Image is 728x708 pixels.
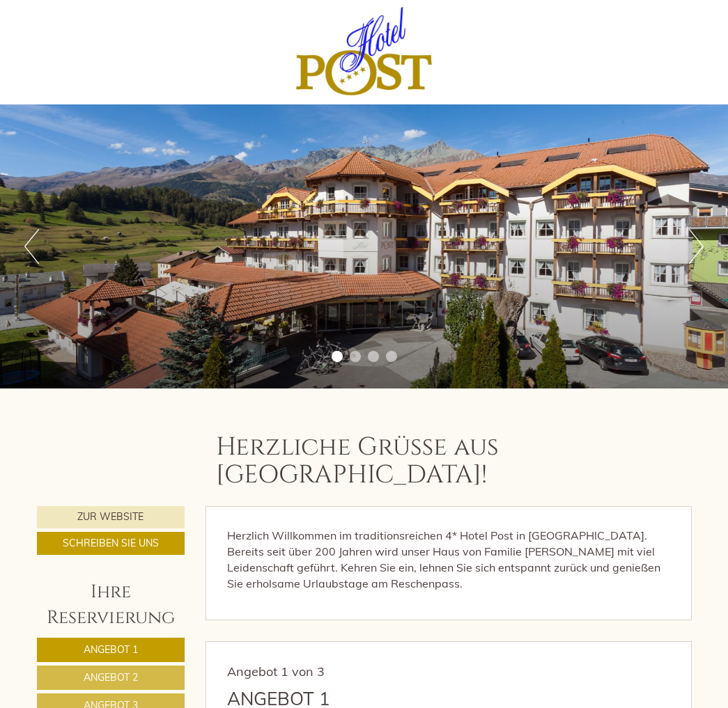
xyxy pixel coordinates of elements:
[216,434,681,489] h1: Herzliche Grüße aus [GEOGRAPHIC_DATA]!
[24,229,39,264] button: Previous
[227,528,670,591] p: Herzlich Willkommen im traditionsreichen 4* Hotel Post in [GEOGRAPHIC_DATA]. Bereits seit über 20...
[689,229,704,264] button: Next
[84,671,138,684] span: Angebot 2
[37,506,185,528] a: Zur Website
[37,579,185,631] div: Ihre Reservierung
[37,532,185,555] a: Schreiben Sie uns
[84,643,138,656] span: Angebot 1
[227,663,325,679] span: Angebot 1 von 3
